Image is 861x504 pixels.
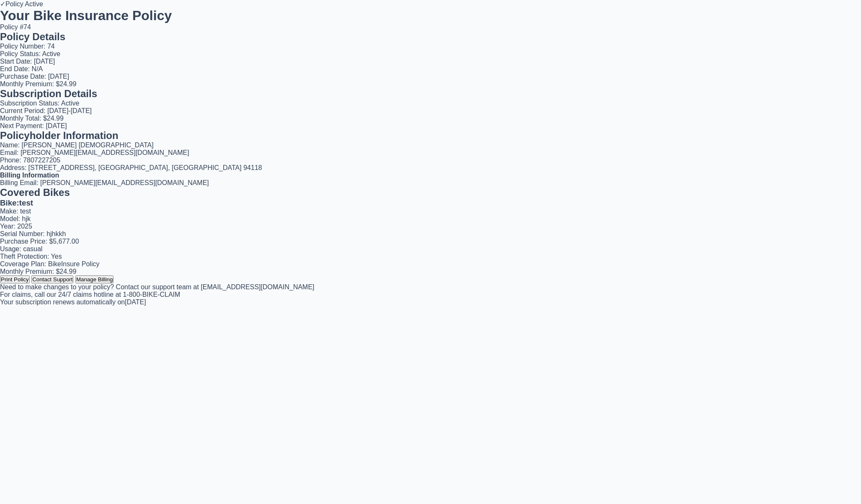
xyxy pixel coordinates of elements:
[61,100,80,107] span: Active
[51,253,62,260] span: Yes
[22,215,30,222] span: hjk
[34,58,55,65] span: [DATE]
[48,260,100,267] span: BikeInsure Policy
[17,223,32,230] span: 2025
[46,230,66,237] span: hjhkkh
[32,65,43,72] span: N/A
[21,149,189,156] span: [PERSON_NAME][EMAIL_ADDRESS][DOMAIN_NAME]
[48,73,69,80] span: [DATE]
[31,275,73,283] button: Contact Support
[40,179,209,186] span: [PERSON_NAME][EMAIL_ADDRESS][DOMAIN_NAME]
[56,268,76,275] span: $24.99
[22,141,154,149] span: [PERSON_NAME] [DEMOGRAPHIC_DATA]
[47,107,92,114] span: [DATE] - [DATE]
[28,164,262,171] span: [STREET_ADDRESS] , [GEOGRAPHIC_DATA] , [GEOGRAPHIC_DATA] 94118
[23,157,60,164] span: 7807227205
[47,43,55,50] span: 74
[46,122,67,129] span: [DATE]
[56,80,76,87] span: $24.99
[49,238,79,245] span: $5,677.00
[42,50,61,57] span: Active
[75,275,113,283] button: Manage Billing
[23,245,42,252] span: casual
[43,115,64,122] span: $24.99
[20,208,31,215] span: test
